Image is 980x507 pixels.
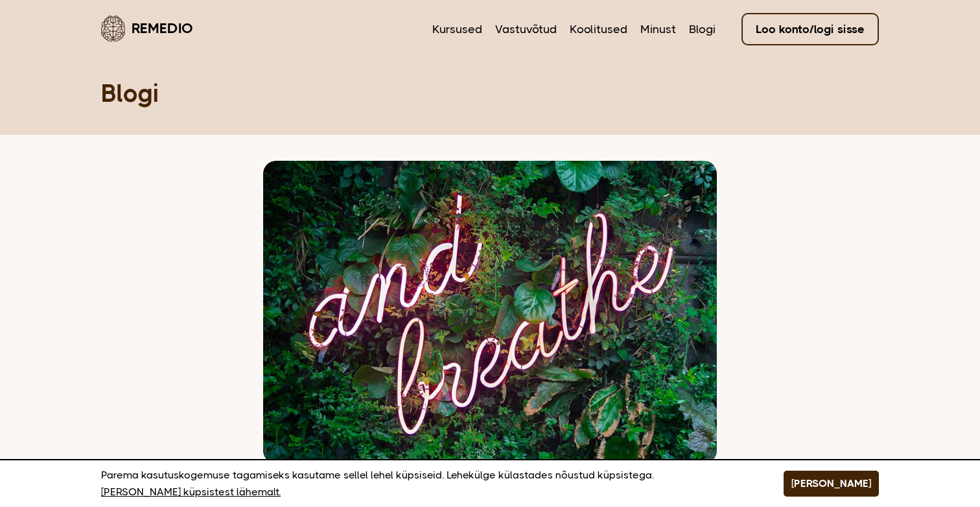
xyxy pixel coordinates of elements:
a: Minust [640,21,676,38]
a: [PERSON_NAME] küpsistest lähemalt. [101,484,281,501]
a: Kursused [432,21,482,38]
a: Blogi [689,21,716,38]
p: Parema kasutuskogemuse tagamiseks kasutame sellel lehel küpsiseid. Lehekülge külastades nõustud k... [101,467,751,501]
a: Remedio [101,13,193,43]
img: Neoonvärvides tekst ütlemas 'And Breathe' [263,161,717,464]
h1: Blogi [101,78,879,109]
img: Remedio logo [101,16,125,41]
a: Vastuvõtud [495,21,557,38]
a: Koolitused [570,21,627,38]
a: Loo konto/logi sisse [741,13,879,45]
button: [PERSON_NAME] [784,471,879,497]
